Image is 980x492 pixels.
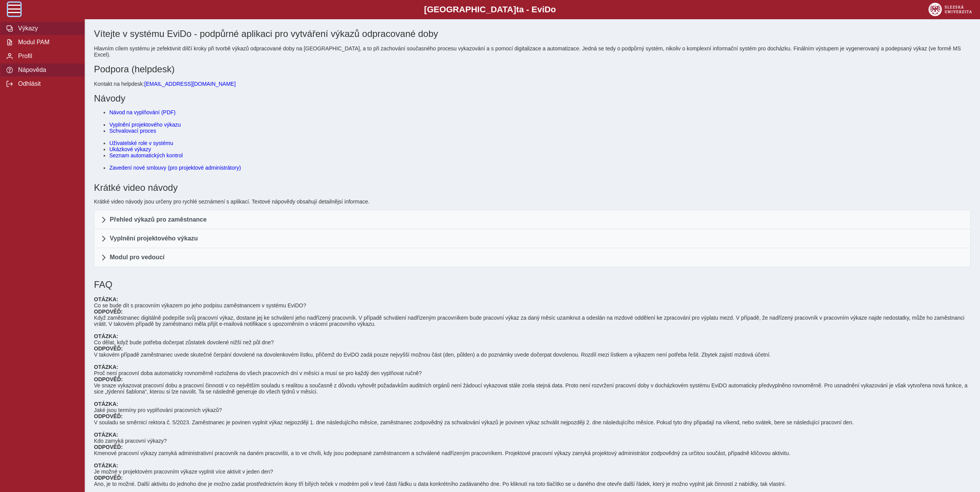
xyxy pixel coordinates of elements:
span: Modul pro vedoucí [110,254,164,260]
span: Modul PAM [16,39,78,46]
a: Vyplnění projektového výkazu [109,122,181,128]
h1: Návody [94,93,971,104]
a: Uživatelské role v systému [109,140,173,146]
span: Vyplnění projektového výkazu [110,235,198,242]
p: Krátké video návody jsou určeny pro rychlé seznámení s aplikací. Textové nápovědy obsahují detail... [94,198,971,205]
span: Nápověda [16,67,78,73]
b: OTÁZKA: [94,296,118,302]
b: OTÁZKA: [94,333,118,339]
span: t [516,5,519,14]
b: ODPOVĚĎ: [94,309,123,315]
span: Přehled výkazů pro zaměstnance [110,217,207,223]
img: logo_web_su.png [928,3,972,16]
span: Profil [16,53,78,60]
b: ODPOVĚĎ: [94,475,123,481]
a: Návod na vyplňování (PDF) [109,109,176,115]
b: ODPOVĚĎ: [94,376,123,382]
a: Ukázkové výkazy [109,146,151,152]
b: OTÁZKA: [94,462,118,469]
span: o [551,5,556,14]
b: ODPOVĚĎ: [94,413,123,419]
a: Schvalovací proces [109,128,156,134]
span: Odhlásit [16,80,78,87]
b: OTÁZKA: [94,401,118,407]
h1: Krátké video návody [94,182,971,193]
h1: FAQ [94,279,971,290]
span: D [544,5,551,14]
h1: Vítejte v systému EviDo - podpůrné aplikaci pro vytváření výkazů odpracované doby [94,28,971,39]
b: ODPOVĚĎ: [94,345,123,352]
a: [EMAIL_ADDRESS][DOMAIN_NAME] [144,81,236,87]
span: Výkazy [16,25,78,32]
b: [GEOGRAPHIC_DATA] a - Evi [23,5,957,15]
b: OTÁZKA: [94,364,118,370]
b: ODPOVĚĎ: [94,444,123,450]
b: OTÁZKA: [94,432,118,438]
a: Seznam automatických kontrol [109,152,183,158]
h1: Podpora (helpdesk) [94,64,971,75]
a: Zavedení nové smlouvy (pro projektové administrátory) [109,165,241,171]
